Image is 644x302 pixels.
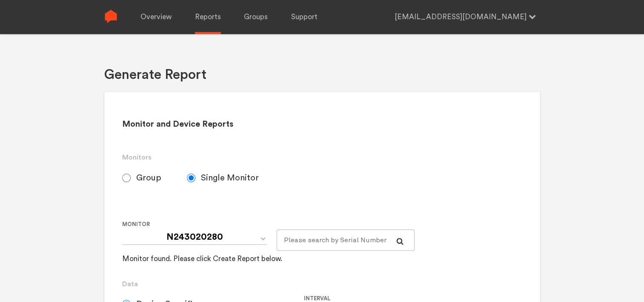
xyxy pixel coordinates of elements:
[122,119,522,130] h2: Monitor and Device Reports
[187,174,195,182] input: Single Monitor
[122,174,131,182] input: Group
[104,10,117,23] img: Sense Logo
[136,173,161,183] span: Group
[104,66,206,84] h1: Generate Report
[201,173,259,183] span: Single Monitor
[122,152,522,163] h3: Monitors
[277,219,408,229] label: For large monitor counts
[122,219,270,229] label: Monitor
[122,254,282,264] div: Monitor found. Please click Create Report below.
[277,229,415,251] input: Please search by Serial Number
[122,279,522,289] h3: Data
